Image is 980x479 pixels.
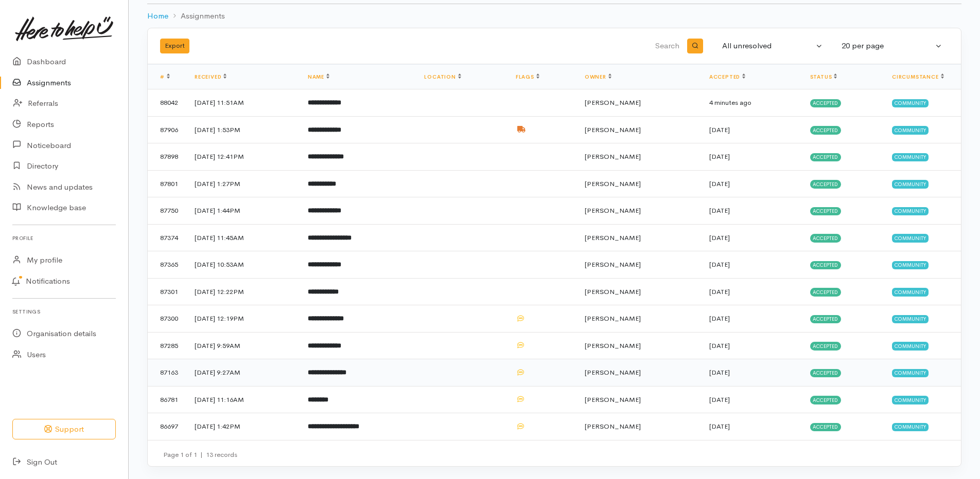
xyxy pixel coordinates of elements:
span: [PERSON_NAME] [585,422,641,431]
a: Received [195,73,226,80]
h6: Settings [12,305,116,319]
a: # [160,73,170,80]
time: [DATE] [709,368,730,377]
span: Accepted [810,180,842,188]
span: Accepted [810,369,842,377]
time: [DATE] [709,260,730,269]
span: Community [892,234,929,242]
nav: breadcrumb [147,4,961,28]
td: 87374 [148,224,186,251]
td: [DATE] 12:19PM [186,305,300,333]
span: Accepted [810,99,842,107]
time: [DATE] [709,395,730,404]
a: Accepted [709,73,745,80]
span: Community [892,207,929,215]
a: Owner [585,73,611,80]
button: All unresolved [716,36,829,56]
time: [DATE] [709,233,730,242]
td: 87906 [148,116,186,143]
td: 87750 [148,197,186,225]
td: 86781 [148,386,186,413]
td: 87163 [148,359,186,386]
td: [DATE] 1:53PM [186,116,300,143]
td: [DATE] 12:41PM [186,143,300,171]
h6: Profile [12,231,116,245]
span: [PERSON_NAME] [585,287,641,296]
span: Accepted [810,288,842,296]
span: Accepted [810,126,842,134]
td: 87898 [148,143,186,171]
a: Status [810,73,837,80]
span: Accepted [810,261,842,269]
span: Community [892,288,929,296]
td: [DATE] 1:42PM [186,413,300,440]
span: Community [892,342,929,350]
td: 86697 [148,413,186,440]
time: [DATE] [709,152,730,161]
span: Community [892,261,929,269]
span: Community [892,396,929,404]
td: [DATE] 11:51AM [186,89,300,117]
a: Circumstance [892,73,944,80]
td: 87801 [148,170,186,197]
td: [DATE] 11:16AM [186,386,300,413]
span: [PERSON_NAME] [585,314,641,323]
span: [PERSON_NAME] [585,368,641,377]
span: Accepted [810,315,842,323]
td: [DATE] 9:59AM [186,332,300,359]
td: 87365 [148,251,186,279]
span: [PERSON_NAME] [585,206,641,215]
td: [DATE] 1:44PM [186,197,300,225]
span: Accepted [810,396,842,404]
time: [DATE] [709,125,730,134]
input: Search [438,34,681,59]
time: [DATE] [709,341,730,350]
span: Community [892,423,929,431]
span: Accepted [810,234,842,242]
span: Accepted [810,207,842,215]
td: 87285 [148,332,186,359]
time: [DATE] [709,287,730,296]
span: [PERSON_NAME] [585,341,641,350]
span: Accepted [810,153,842,161]
span: [PERSON_NAME] [585,179,641,188]
span: Accepted [810,342,842,350]
a: Home [147,10,168,22]
span: Community [892,369,929,377]
td: 87300 [148,305,186,333]
td: [DATE] 12:22PM [186,278,300,305]
div: All unresolved [722,40,814,52]
span: [PERSON_NAME] [585,125,641,134]
span: Community [892,126,929,134]
button: Support [12,419,116,440]
td: 88042 [148,89,186,117]
td: [DATE] 11:45AM [186,224,300,251]
time: [DATE] [709,206,730,215]
span: [PERSON_NAME] [585,152,641,161]
small: Page 1 of 1 13 records [163,450,237,459]
a: Location [424,73,461,80]
time: [DATE] [709,179,730,188]
span: Community [892,180,929,188]
span: Community [892,99,929,107]
span: [PERSON_NAME] [585,98,641,107]
button: Export [160,39,189,53]
span: [PERSON_NAME] [585,260,641,269]
time: 4 minutes ago [709,98,751,107]
li: Assignments [168,10,225,22]
span: Community [892,153,929,161]
time: [DATE] [709,314,730,323]
a: Name [308,73,329,80]
span: Community [892,315,929,323]
td: [DATE] 1:27PM [186,170,300,197]
td: 87301 [148,278,186,305]
button: 20 per page [835,36,949,56]
div: 20 per page [842,40,933,52]
td: [DATE] 9:27AM [186,359,300,386]
td: [DATE] 10:53AM [186,251,300,279]
span: | [200,450,203,459]
a: Flags [516,73,539,80]
span: [PERSON_NAME] [585,395,641,404]
span: Accepted [810,423,842,431]
span: [PERSON_NAME] [585,233,641,242]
